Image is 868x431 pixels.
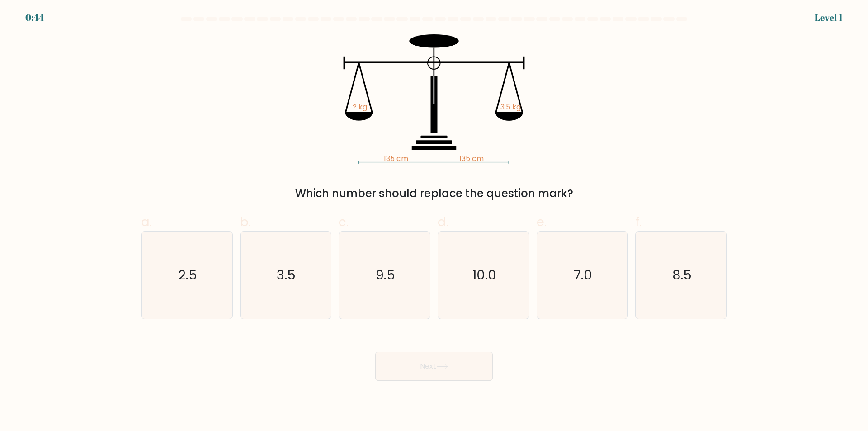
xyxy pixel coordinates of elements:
[815,11,843,24] div: Level 1
[353,102,367,112] tspan: ? kg
[376,266,395,284] text: 9.5
[574,266,592,284] text: 7.0
[384,153,408,164] tspan: 135 cm
[375,352,493,381] button: Next
[459,153,484,164] tspan: 135 cm
[178,266,197,284] text: 2.5
[25,11,44,24] div: 0:44
[672,266,692,284] text: 8.5
[339,213,349,231] span: c.
[537,213,547,231] span: e.
[472,266,496,284] text: 10.0
[240,213,251,231] span: b.
[146,185,722,202] div: Which number should replace the question mark?
[277,266,296,284] text: 3.5
[438,213,448,231] span: d.
[500,102,521,112] tspan: 3.5 kg
[141,213,152,231] span: a.
[635,213,642,231] span: f.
